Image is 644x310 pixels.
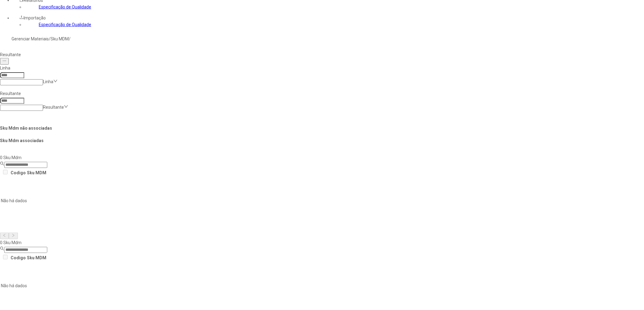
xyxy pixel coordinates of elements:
p: Não há dados [1,282,262,289]
a: Especificação de Qualidade [39,5,91,9]
nz-breadcrumb-separator: / [49,36,51,41]
span: Importação [24,15,46,20]
th: Sku MDM [27,169,47,177]
p: Não há dados [1,197,262,204]
a: Sku MDM [51,36,69,41]
nz-select-placeholder: Resultante [43,105,64,110]
th: Codigo [10,254,26,262]
a: Gerenciar Materiais [12,36,49,41]
th: Sku MDM [27,254,47,262]
nz-select-placeholder: Linha [43,79,53,84]
nz-breadcrumb-separator: / [69,36,71,41]
th: Codigo [10,169,26,177]
a: Especificação de Qualidade [39,22,91,27]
